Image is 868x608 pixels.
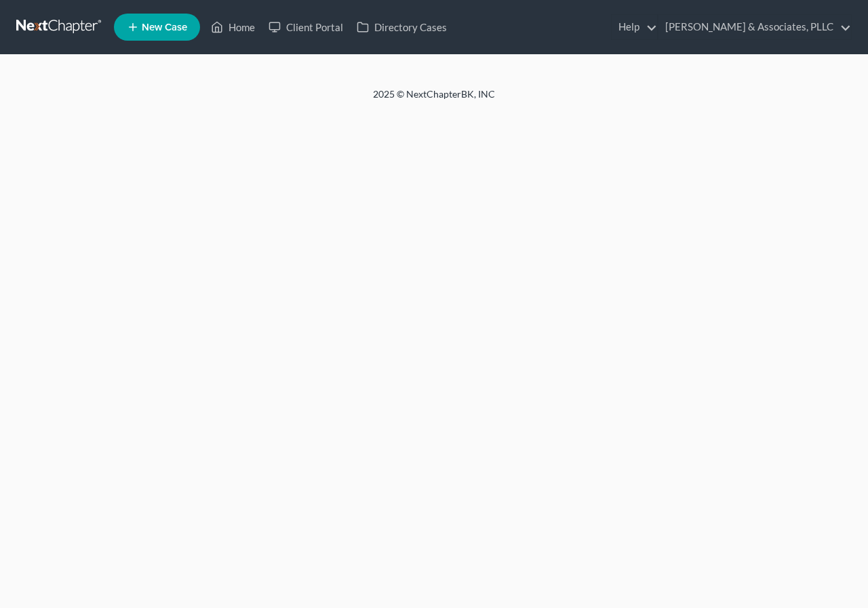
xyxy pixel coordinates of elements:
[262,15,350,39] a: Client Portal
[350,15,454,39] a: Directory Cases
[204,15,262,39] a: Home
[47,87,821,112] div: 2025 © NextChapterBK, INC
[658,15,851,39] a: [PERSON_NAME] & Associates, PLLC
[114,14,200,41] new-legal-case-button: New Case
[612,15,657,39] a: Help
